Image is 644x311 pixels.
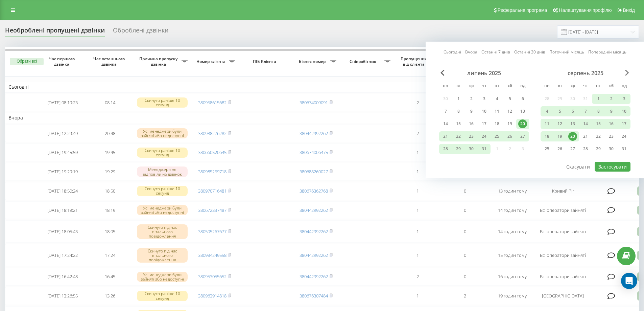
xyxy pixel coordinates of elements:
div: 24 [480,132,488,141]
div: пт 25 лип 2025 р. [491,131,503,141]
td: 0 [441,201,488,219]
span: Причина пропуску дзвінка [137,56,182,67]
div: вт 19 серп 2025 р. [553,131,566,141]
div: 17 [620,119,628,128]
div: пн 25 серп 2025 р. [541,144,553,154]
div: пн 14 лип 2025 р. [439,119,452,129]
div: 19 [555,132,564,141]
div: 14 [441,119,450,128]
div: 9 [467,107,476,116]
td: 1 [394,143,441,161]
div: ср 16 лип 2025 р. [465,119,478,129]
div: нд 10 серп 2025 р. [618,106,630,116]
a: 380672337487 [198,207,226,213]
div: Оброблені дзвінки [113,27,168,37]
div: 18 [543,132,551,141]
span: Бізнес номер [296,59,330,64]
a: 380676307484 [300,293,328,299]
div: 8 [454,107,463,116]
div: 18 [493,119,501,128]
div: пн 18 серп 2025 р. [541,131,553,141]
div: сб 2 серп 2025 р. [605,94,618,104]
span: Previous Month [440,70,445,76]
td: 2 [394,125,441,142]
span: Налаштування профілю [559,7,612,13]
td: 0 [441,244,488,266]
td: [DATE] 13:26:55 [39,287,86,305]
div: 5 [505,94,514,103]
div: пн 21 лип 2025 р. [439,131,452,141]
div: Скинуто під час вітального повідомлення [137,248,188,263]
td: 1 [394,244,441,266]
td: 16:45 [86,268,134,286]
div: Усі менеджери були зайняті або недоступні [137,128,188,138]
td: 18:50 [86,182,134,200]
div: нд 13 лип 2025 р. [516,106,529,116]
div: 12 [505,107,514,116]
span: Пропущених від клієнта [397,56,432,67]
span: Вихід [623,7,635,13]
div: 29 [594,145,603,153]
td: 0 [441,268,488,286]
td: 17:24 [86,244,134,266]
div: 1 [594,94,603,103]
div: чт 3 лип 2025 р. [478,94,491,104]
div: пт 22 серп 2025 р. [592,131,605,141]
div: вт 29 лип 2025 р. [452,144,465,154]
div: Скинуто раніше 10 секунд [137,291,188,301]
td: 0 [441,220,488,243]
td: [DATE] 19:45:59 [39,143,86,161]
a: 380953055652 [198,273,226,280]
td: 19:45 [86,143,134,161]
div: 31 [480,145,488,153]
a: 380674006475 [300,149,328,155]
button: Обрати всі [10,58,44,65]
div: 8 [594,107,603,116]
div: пн 11 серп 2025 р. [541,119,553,129]
div: ср 9 лип 2025 р. [465,106,478,116]
a: Сьогодні [444,49,461,55]
div: 29 [454,145,463,153]
td: [DATE] 16:42:48 [39,268,86,286]
button: Застосувати [595,162,630,172]
div: сб 5 лип 2025 р. [503,94,516,104]
div: вт 22 лип 2025 р. [452,131,465,141]
td: 16 годин тому [488,268,536,286]
a: 380676362768 [300,188,328,194]
td: [DATE] 08:19:23 [39,94,86,112]
div: 28 [441,145,450,153]
div: 23 [467,132,476,141]
div: 28 [581,145,590,153]
td: 2 [394,268,441,286]
div: Усі менеджери були зайняті або недоступні [137,205,188,215]
div: 25 [543,145,551,153]
div: пт 15 серп 2025 р. [592,119,605,129]
div: 7 [441,107,450,116]
div: Скинуто раніше 10 секунд [137,97,188,108]
div: Скинуто раніше 10 секунд [137,186,188,196]
div: чт 7 серп 2025 р. [579,106,592,116]
td: Всі оператори зайняті [536,201,590,219]
div: 19 [505,119,514,128]
span: Співробітник [343,59,384,64]
div: вт 12 серп 2025 р. [553,119,566,129]
div: нд 31 серп 2025 р. [618,144,630,154]
a: 380442992262 [300,273,328,280]
a: 380442992262 [300,228,328,235]
span: Номер клієнта [194,59,229,64]
abbr: п’ятниця [492,81,502,91]
div: чт 24 лип 2025 р. [478,131,491,141]
div: 10 [480,107,488,116]
div: пн 4 серп 2025 р. [541,106,553,116]
div: 27 [568,145,577,153]
a: 380958615682 [198,99,226,106]
td: [DATE] 18:50:24 [39,182,86,200]
div: Скинуто раніше 10 секунд [137,148,188,158]
td: Всі оператори зайняті [536,220,590,243]
div: 3 [620,94,628,103]
a: 380985259718 [198,169,226,175]
div: 24 [620,132,628,141]
div: 25 [493,132,501,141]
a: 380505267677 [198,228,226,235]
div: 4 [543,107,551,116]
